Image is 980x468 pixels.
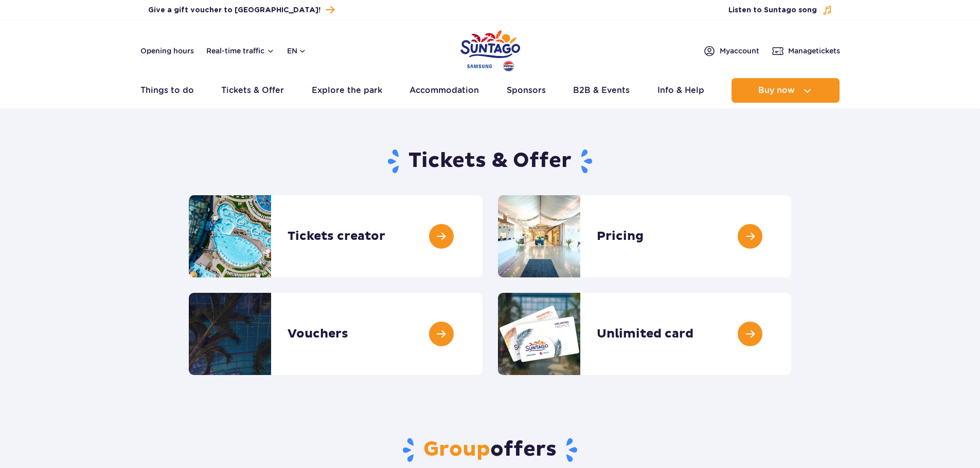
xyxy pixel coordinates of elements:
span: Give a gift voucher to [GEOGRAPHIC_DATA]! [148,5,320,15]
a: Myaccount [703,45,759,57]
span: Buy now [758,86,795,95]
span: Manage tickets [788,46,840,56]
a: Info & Help [657,78,704,103]
a: Park of Poland [460,26,520,73]
span: My account [720,46,759,56]
button: Buy now [732,78,840,103]
a: B2B & Events [573,78,630,103]
a: Opening hours [140,46,194,56]
button: Real-time traffic [206,47,275,55]
a: Sponsors [507,78,546,103]
button: Listen to Suntago song [728,5,832,15]
h2: offers [189,437,791,463]
a: Accommodation [409,78,479,103]
a: Give a gift voucher to [GEOGRAPHIC_DATA]! [148,3,334,17]
span: Group [423,437,490,462]
a: Tickets & Offer [221,78,284,103]
button: en [287,46,307,56]
a: Things to do [140,78,194,103]
span: Listen to Suntago song [728,5,817,15]
a: Explore the park [312,78,382,103]
h1: Tickets & Offer [189,148,791,175]
a: Managetickets [772,45,840,57]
